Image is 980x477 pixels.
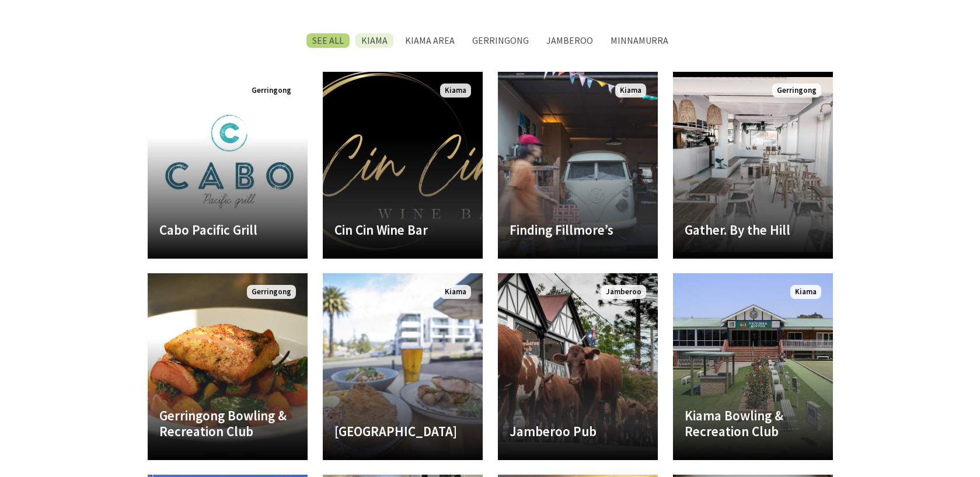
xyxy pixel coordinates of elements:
[498,72,658,259] a: Finding Fillmore’s Kiama
[159,222,296,238] h4: Cabo Pacific Grill
[466,33,535,48] label: Gerringong
[685,408,821,440] h4: Kiama Bowling & Recreation Club
[440,285,471,300] span: Kiama
[510,222,646,238] h4: Finding Fillmore’s
[148,72,308,259] a: Another Image Used Cabo Pacific Grill Gerringong
[673,273,833,460] a: Another Image Used Kiama Bowling & Recreation Club Kiama
[673,72,833,259] a: Another Image Used Gather. By the Hill Gerringong
[334,423,471,440] h4: [GEOGRAPHIC_DATA]
[601,285,646,300] span: Jamberoo
[399,33,461,48] label: Kiama Area
[440,83,471,98] span: Kiama
[510,423,646,440] h4: Jamberoo Pub
[615,83,646,98] span: Kiama
[540,33,599,48] label: Jamberoo
[306,33,350,48] label: SEE All
[323,72,483,259] a: Another Image Used Cin Cin Wine Bar Kiama
[498,273,658,460] a: Another Image Used Jamberoo Pub Jamberoo
[148,273,308,460] a: Another Image Used Gerringong Bowling & Recreation Club Gerringong
[605,33,674,48] label: Minnamurra
[323,273,483,460] a: Another Image Used [GEOGRAPHIC_DATA] Kiama
[355,33,393,48] label: Kiama
[790,285,821,300] span: Kiama
[247,285,296,300] span: Gerringong
[159,408,296,440] h4: Gerringong Bowling & Recreation Club
[685,222,821,238] h4: Gather. By the Hill
[772,83,821,98] span: Gerringong
[247,83,296,98] span: Gerringong
[334,222,471,238] h4: Cin Cin Wine Bar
